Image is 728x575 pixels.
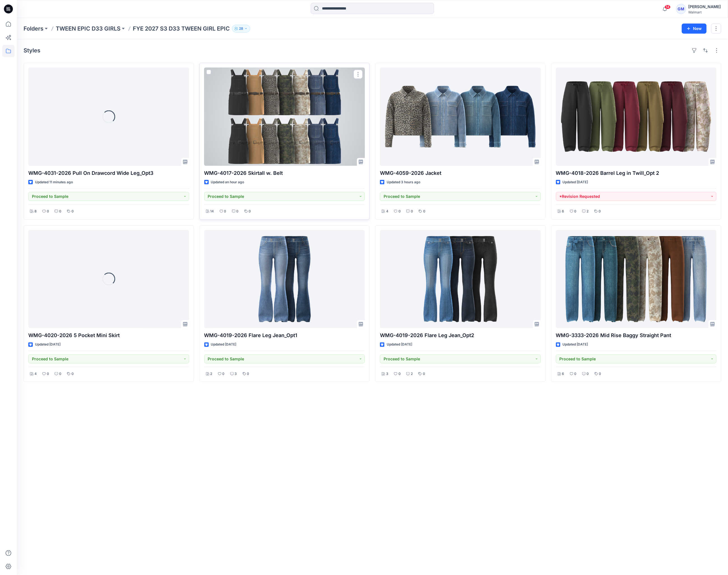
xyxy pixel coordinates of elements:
a: WMG-4059-2026 Jacket [380,68,541,166]
p: 0 [411,208,413,214]
p: WMG-4017-2026 Skirtall w. Belt [204,169,365,177]
p: 14 [210,208,214,214]
a: WMG-4019-2026 Flare Leg Jean_Opt1 [204,230,365,328]
p: 0 [574,208,577,214]
p: WMG-4020-2026 5 Pocket Mini Skirt [28,331,189,339]
p: 0 [587,371,589,377]
p: Updated an hour ago [211,179,244,185]
p: Updated [DATE] [563,179,588,185]
p: Updated 3 hours ago [387,179,420,185]
p: 6 [562,208,564,214]
p: WMG-4019-2026 Flare Leg Jean_Opt1 [204,331,365,339]
p: Updated [DATE] [35,342,61,347]
p: 0 [599,371,601,377]
div: Walmart [688,10,721,14]
p: FYE 2027 S3 D33 TWEEN GIRL EPIC [133,25,230,33]
p: 6 [562,371,564,377]
p: 0 [47,371,49,377]
p: 4 [34,371,37,377]
p: 0 [237,208,239,214]
p: 0 [71,208,74,214]
p: Updated [DATE] [387,342,412,347]
a: WMG-4017-2026 Skirtall w. Belt [204,68,365,166]
p: 0 [599,208,601,214]
p: Updated [DATE] [211,342,237,347]
p: 0 [423,208,425,214]
p: 28 [239,25,243,32]
p: 2 [587,208,589,214]
p: 0 [249,208,251,214]
p: 4 [386,208,388,214]
p: 2 [210,371,212,377]
h4: Styles [24,47,40,54]
p: 0 [398,208,401,214]
div: GM [676,4,686,14]
span: 14 [665,5,671,9]
a: WMG-3333-2026 Mid Rise Baggy Straight Pant [556,230,717,328]
p: 0 [224,208,226,214]
p: 0 [222,371,225,377]
p: 2 [411,371,413,377]
p: 0 [423,371,425,377]
p: Updated 11 minutes ago [35,179,73,185]
p: 8 [34,208,37,214]
p: WMG-4059-2026 Jacket [380,169,541,177]
button: New [682,24,707,34]
p: WMG-3333-2026 Mid Rise Baggy Straight Pant [556,331,717,339]
div: [PERSON_NAME] [688,3,721,10]
p: WMG-4031-2026 Pull On Drawcord Wide Leg_Opt3 [28,169,189,177]
p: 0 [59,371,61,377]
p: 3 [235,371,237,377]
a: WMG-4018-2026 Barrel Leg in Twill_Opt 2 [556,68,717,166]
p: 0 [247,371,249,377]
a: WMG-4019-2026 Flare Leg Jean_Opt2 [380,230,541,328]
p: 0 [398,371,401,377]
p: 0 [47,208,49,214]
p: 0 [574,371,577,377]
a: TWEEN EPIC D33 GIRLS [56,25,120,33]
a: Folders [24,25,43,33]
button: 28 [232,25,250,33]
p: 0 [71,371,74,377]
p: 0 [59,208,61,214]
p: WMG-4018-2026 Barrel Leg in Twill_Opt 2 [556,169,717,177]
p: Updated [DATE] [563,342,588,347]
p: WMG-4019-2026 Flare Leg Jean_Opt2 [380,331,541,339]
p: 3 [386,371,388,377]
